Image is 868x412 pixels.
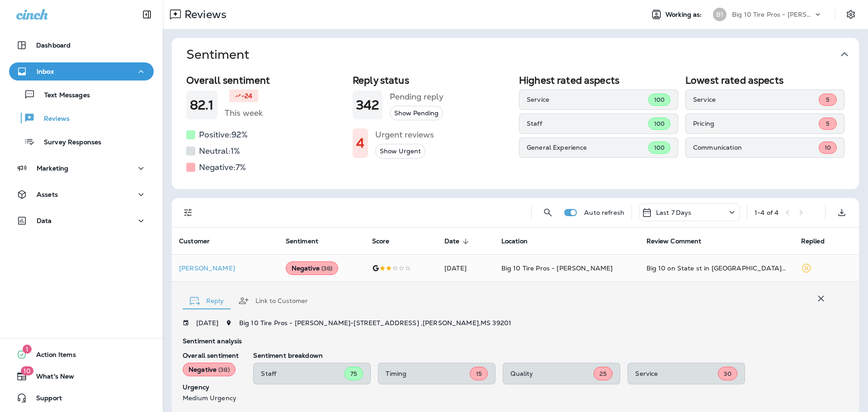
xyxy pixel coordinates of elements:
span: ( 38 ) [218,366,230,374]
h1: 342 [356,98,379,113]
span: 25 [599,370,607,378]
div: Sentiment [172,71,859,189]
span: Date [444,237,472,246]
p: Service [527,96,648,103]
button: Link to Customer [231,284,315,317]
span: Score [372,237,401,246]
button: Data [9,212,154,230]
span: 100 [654,120,665,128]
p: Quality [510,370,594,377]
div: B1 [713,8,726,21]
span: Replied [801,237,836,246]
p: General Experience [527,144,648,151]
span: 5 [826,96,830,104]
span: Score [372,237,390,245]
button: Assets [9,185,154,204]
p: Overall sentiment [183,352,239,359]
div: Negative [286,261,339,275]
div: 1 - 4 of 4 [755,209,778,216]
p: Reviews [181,8,226,21]
button: Show Pending [390,106,443,121]
p: -24 [241,91,252,100]
p: Urgency [183,384,239,391]
p: Communication [693,144,819,151]
p: Marketing [37,165,68,172]
p: Staff [261,370,344,377]
h5: Negative: 7 % [199,160,246,175]
span: Customer [179,237,222,246]
span: 100 [654,144,665,152]
h2: Highest rated aspects [519,75,678,86]
button: Show Urgent [375,144,425,159]
button: Reviews [9,109,154,128]
button: Dashboard [9,36,154,54]
h2: Lowest rated aspects [685,75,844,86]
p: Auto refresh [584,209,624,216]
span: 10 [825,144,831,152]
p: Inbox [37,68,54,75]
h5: Urgent reviews [375,128,434,142]
p: Dashboard [36,42,71,49]
p: Service [693,96,819,103]
p: [PERSON_NAME] [179,265,271,272]
span: 75 [350,370,357,378]
span: 5 [826,120,830,128]
p: Data [37,217,52,224]
button: Filters [179,204,197,222]
span: 15 [476,370,482,378]
button: Collapse Sidebar [134,5,160,24]
h1: 82.1 [190,98,214,113]
p: Survey Responses [35,138,101,147]
span: Big 10 Tire Pros - [PERSON_NAME] - [STREET_ADDRESS] , [PERSON_NAME] , MS 39201 [239,319,511,327]
button: Settings [843,6,859,23]
h5: Positive: 92 % [199,128,248,142]
button: 1Action Items [9,346,154,364]
button: Sentiment [179,38,866,71]
p: Service [635,370,718,377]
p: Big 10 Tire Pros - [PERSON_NAME] [732,11,813,18]
p: [DATE] [196,319,218,327]
p: Timing [386,370,470,377]
span: Customer [179,237,210,245]
p: Last 7 Days [656,209,692,216]
h5: Pending reply [390,90,443,104]
h5: This week [225,106,263,120]
p: Sentiment breakdown [253,352,830,359]
div: Click to view Customer Drawer [179,265,271,272]
button: 10What's New [9,367,154,385]
p: Sentiment analysis [183,337,830,345]
span: Location [501,237,528,245]
button: Reply [183,284,231,317]
span: ( 38 ) [321,265,333,272]
h2: Reply status [353,75,512,86]
h1: Sentiment [186,47,249,62]
p: Assets [37,191,58,198]
div: Big 10 on State st in jackson ms has great representatives at the front desk . Monica was very he... [646,264,787,273]
span: 100 [654,96,665,104]
span: 30 [724,370,731,378]
span: Working as: [665,11,704,19]
p: Pricing [693,120,819,127]
h1: 4 [356,136,364,151]
span: What's New [27,373,74,384]
span: Sentiment [286,237,330,246]
div: Negative [183,363,236,376]
span: Sentiment [286,237,318,245]
button: Marketing [9,159,154,177]
button: Export as CSV [833,204,851,222]
button: Support [9,389,154,407]
span: Support [27,394,62,405]
p: Medium Urgency [183,394,239,402]
span: Action Items [27,351,76,362]
p: Reviews [35,115,70,123]
button: Survey Responses [9,132,154,151]
span: Location [501,237,539,246]
button: Text Messages [9,85,154,104]
span: Replied [801,237,825,245]
td: [DATE] [437,255,494,282]
button: Inbox [9,62,154,81]
span: 1 [23,345,32,354]
button: Search Reviews [539,204,557,222]
span: Review Comment [646,237,713,246]
h2: Overall sentiment [186,75,345,86]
